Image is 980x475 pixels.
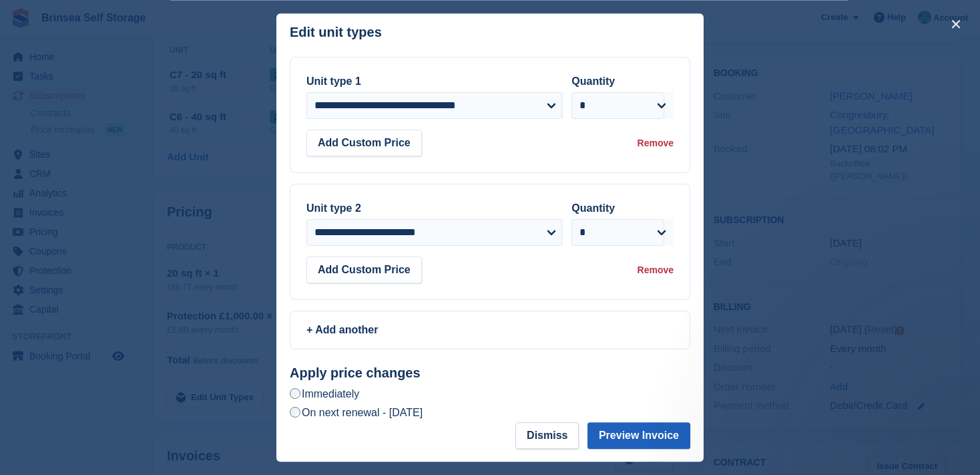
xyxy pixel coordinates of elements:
label: Quantity [571,202,615,214]
div: + Add another [306,322,674,338]
button: Add Custom Price [306,257,422,283]
button: Add Custom Price [306,130,422,156]
strong: Apply price changes [290,365,421,380]
div: Remove [638,263,674,277]
button: Dismiss [515,422,579,449]
label: On next renewal - [DATE] [290,406,423,420]
label: Quantity [571,75,615,87]
label: Immediately [290,387,359,401]
label: Unit type 2 [306,202,361,214]
button: Preview Invoice [587,422,690,449]
input: Immediately [290,388,300,399]
a: + Add another [290,311,690,349]
p: Edit unit types [290,25,382,40]
button: close [945,13,967,35]
label: Unit type 1 [306,75,361,87]
input: On next renewal - [DATE] [290,407,300,418]
div: Remove [638,136,674,150]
